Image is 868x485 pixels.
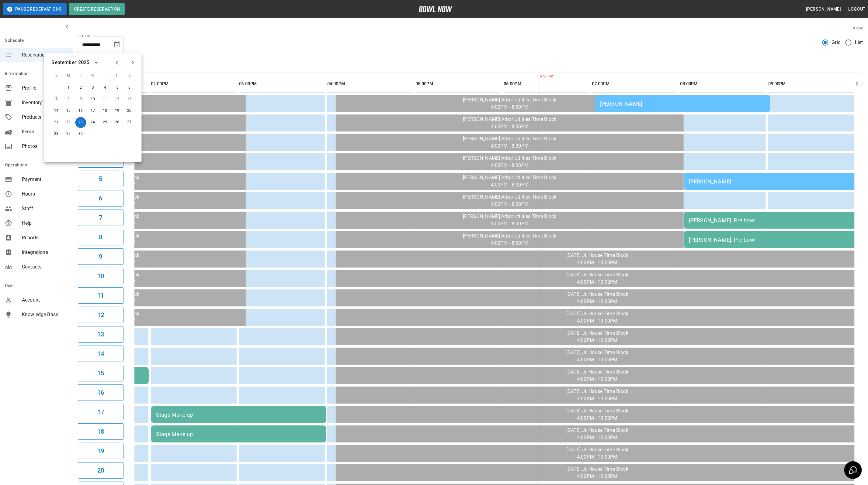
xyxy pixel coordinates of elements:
[124,94,135,105] button: Sep 13, 2025
[97,291,104,300] h6: 11
[78,190,123,207] button: 6
[99,174,102,184] h6: 5
[78,346,123,362] button: 14
[112,58,122,68] button: Previous month
[124,117,135,128] button: Sep 27, 2025
[78,423,123,440] button: 18
[112,106,123,117] button: Sep 19, 2025
[88,83,99,94] button: Sep 3, 2025
[832,39,841,46] span: Grid
[78,229,123,245] button: 8
[100,83,111,94] button: Sep 4, 2025
[63,70,74,82] span: M
[63,106,74,117] button: Sep 15, 2025
[78,58,863,73] div: inventory tabs
[63,94,74,105] button: Sep 8, 2025
[75,129,86,140] button: Sep 30, 2025
[97,310,104,320] h6: 12
[100,94,111,105] button: Sep 11, 2025
[97,330,104,339] h6: 13
[51,117,62,128] button: Sep 21, 2025
[75,83,86,94] button: Sep 2, 2025
[75,106,86,117] button: Sep 16, 2025
[78,210,123,226] button: 7
[156,412,321,418] div: Stags Make up
[78,248,123,265] button: 9
[22,176,68,183] span: Payment
[112,117,123,128] button: Sep 26, 2025
[124,83,135,94] button: Sep 6, 2025
[22,114,68,121] span: Products
[539,73,540,80] span: 6:25PM
[97,466,104,475] h6: 20
[419,6,452,12] img: logo
[88,106,99,117] button: Sep 17, 2025
[111,39,123,51] button: Choose date, selected date is Sep 23, 2025
[51,106,62,117] button: Sep 14, 2025
[855,39,863,46] span: List
[78,384,123,401] button: 16
[100,106,111,117] button: Sep 18, 2025
[78,443,123,459] button: 19
[91,58,101,68] button: calendar view is open, switch to year view
[78,59,89,67] div: 2025
[99,252,102,261] h6: 9
[100,70,111,82] span: T
[22,249,68,256] span: Integrations
[63,129,74,140] button: Sep 29, 2025
[804,4,843,15] button: [PERSON_NAME]
[78,462,123,479] button: 20
[689,178,854,185] div: [PERSON_NAME]
[88,117,99,128] button: Sep 24, 2025
[22,143,68,150] span: Photos
[22,311,68,318] span: Knowledge Base
[51,94,62,105] button: Sep 7, 2025
[99,213,102,223] h6: 7
[22,84,68,92] span: Profile
[22,296,68,304] span: Account
[78,307,123,323] button: 12
[97,388,104,398] h6: 16
[689,237,854,243] div: [PERSON_NAME]. Pre bowl
[78,268,123,284] button: 10
[97,407,104,417] h6: 17
[689,217,854,224] div: [PERSON_NAME]. Pre bowl
[22,51,68,59] span: Reservations
[78,404,123,420] button: 17
[22,99,68,106] span: Inventory
[88,94,99,105] button: Sep 10, 2025
[63,117,74,128] button: Sep 22, 2025
[112,83,123,94] button: Sep 5, 2025
[51,129,62,140] button: Sep 28, 2025
[97,271,104,281] h6: 10
[78,287,123,304] button: 11
[128,58,138,68] button: Next month
[88,70,99,82] span: W
[22,190,68,198] span: Hours
[99,193,102,203] h6: 6
[112,94,123,105] button: Sep 12, 2025
[3,3,67,15] button: Pause Reservations
[97,349,104,359] h6: 14
[100,117,111,128] button: Sep 25, 2025
[22,128,68,135] span: Items
[52,59,76,67] div: September
[75,117,86,128] button: Sep 23, 2025
[600,101,766,107] div: [PERSON_NAME]
[69,3,125,15] button: Create Reservation
[63,83,74,94] button: Sep 1, 2025
[75,70,86,82] span: T
[156,431,321,437] div: Stags Make up
[78,326,123,343] button: 13
[78,171,123,187] button: 5
[75,94,86,105] button: Sep 9, 2025
[97,427,104,436] h6: 18
[124,70,135,82] span: S
[22,205,68,212] span: Staff
[112,70,123,82] span: F
[22,263,68,271] span: Contacts
[846,4,868,15] button: Logout
[99,232,102,242] h6: 8
[78,365,123,381] button: 15
[22,220,68,227] span: Help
